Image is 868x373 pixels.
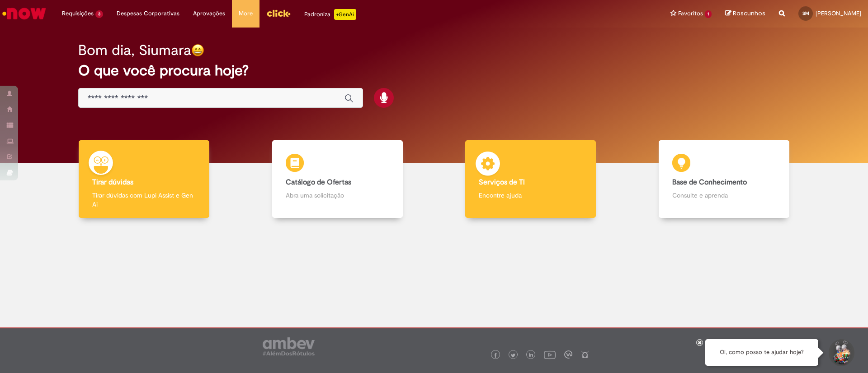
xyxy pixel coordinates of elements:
img: logo_footer_twitter.png [511,353,515,358]
a: Catálogo de Ofertas Abra uma solicitação [241,140,434,218]
span: Requisições [62,9,94,18]
a: Base de Conhecimento Consulte e aprenda [627,140,821,218]
a: Rascunhos [725,9,765,18]
p: Abra uma solicitação [286,191,389,200]
b: Base de Conhecimento [672,178,747,187]
p: Consulte e aprenda [672,191,776,200]
p: Encontre ajuda [479,191,582,200]
b: Tirar dúvidas [92,178,133,187]
span: Aprovações [193,9,225,18]
img: logo_footer_linkedin.png [529,353,533,358]
button: Iniciar Conversa de Suporte [827,339,854,366]
span: 3 [95,10,103,18]
b: Serviços de TI [479,178,525,187]
span: More [239,9,253,18]
img: logo_footer_ambev_rotulo_gray.png [263,337,315,355]
span: SM [802,10,809,16]
img: happy-face.png [191,44,204,57]
p: +GenAi [334,9,356,20]
img: logo_footer_naosei.png [581,350,589,359]
span: Despesas Corporativas [117,9,179,18]
span: [PERSON_NAME] [816,9,861,17]
div: Oi, como posso te ajudar hoje? [705,339,818,366]
p: Tirar dúvidas com Lupi Assist e Gen Ai [92,191,196,209]
h2: Bom dia, Siumara [78,42,191,58]
a: Tirar dúvidas Tirar dúvidas com Lupi Assist e Gen Ai [47,140,241,218]
b: Catálogo de Ofertas [286,178,351,187]
a: Serviços de TI Encontre ajuda [434,140,627,218]
img: ServiceNow [1,5,47,23]
div: Padroniza [304,9,356,20]
img: logo_footer_youtube.png [544,349,556,360]
span: Favoritos [678,9,703,18]
img: logo_footer_facebook.png [493,353,498,358]
img: click_logo_yellow_360x200.png [266,6,291,20]
span: Rascunhos [733,9,765,18]
h2: O que você procura hoje? [78,63,790,78]
img: logo_footer_workplace.png [564,350,572,359]
span: 1 [705,10,712,18]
